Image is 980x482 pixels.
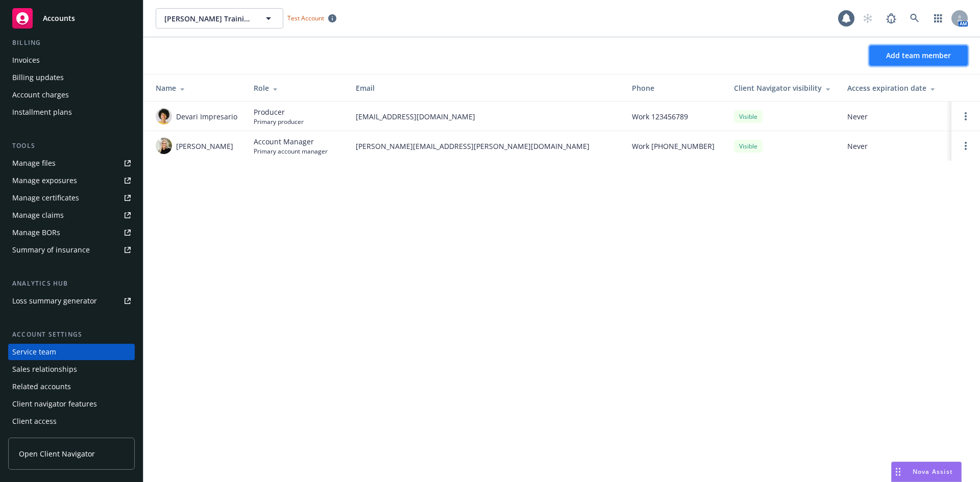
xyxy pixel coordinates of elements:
a: Manage files [8,155,135,171]
span: [PERSON_NAME] Training Empire [164,13,253,24]
div: Visible [734,140,763,153]
a: Search [904,8,925,29]
span: [PERSON_NAME][EMAIL_ADDRESS][PERSON_NAME][DOMAIN_NAME] [356,141,616,151]
div: Loss summary generator [12,293,97,309]
img: photo [156,108,172,124]
span: [PERSON_NAME] [176,141,233,151]
div: Manage claims [12,207,64,223]
div: Visible [734,110,763,123]
div: Role [254,83,339,93]
div: Manage BORs [12,224,60,241]
span: [EMAIL_ADDRESS][DOMAIN_NAME] [356,111,616,122]
div: Sales relationships [12,361,77,377]
div: Access expiration date [847,83,943,93]
div: Phone [632,83,718,93]
div: Billing updates [12,69,64,86]
span: Primary producer [254,117,304,126]
button: Nova Assist [891,462,962,482]
span: Add team member [886,50,951,60]
span: Account Manager [254,136,328,147]
div: Manage files [12,155,56,171]
div: Manage exposures [12,172,77,189]
span: Producer [254,107,304,117]
span: Work 123456789 [632,111,688,122]
a: Switch app [928,8,948,29]
a: Service team [8,344,135,360]
button: [PERSON_NAME] Training Empire [156,8,283,29]
span: Never [847,111,943,122]
div: Manage certificates [12,190,79,206]
a: Open options [960,140,972,152]
span: Never [847,141,943,151]
div: Drag to move [892,462,904,481]
div: Analytics hub [8,278,135,289]
div: Client Navigator visibility [734,83,831,93]
a: Account charges [8,87,135,103]
div: Installment plans [12,104,72,120]
a: Start snowing [857,8,878,29]
div: Billing [8,38,135,48]
a: Open options [960,110,972,122]
a: Sales relationships [8,361,135,377]
a: Loss summary generator [8,293,135,309]
a: Installment plans [8,104,135,120]
span: Open Client Navigator [19,448,95,459]
a: Accounts [8,4,135,33]
a: Manage claims [8,207,135,223]
a: Manage BORs [8,224,135,241]
a: Billing updates [8,69,135,86]
button: Add team member [869,45,968,66]
a: Summary of insurance [8,242,135,258]
span: Work [PHONE_NUMBER] [632,141,715,151]
div: Service team [12,344,56,360]
span: Test Account [287,14,324,22]
span: Test Account [283,13,340,23]
a: Invoices [8,52,135,68]
a: Client navigator features [8,396,135,412]
span: Accounts [43,14,75,22]
div: Client access [12,413,57,429]
div: Tools [8,141,135,151]
a: Related accounts [8,378,135,395]
span: Nova Assist [913,467,953,476]
div: Email [356,83,616,93]
a: Manage exposures [8,172,135,189]
div: Client navigator features [12,396,97,412]
img: photo [156,138,172,154]
a: Report a Bug [881,8,901,29]
a: Manage certificates [8,190,135,206]
div: Invoices [12,52,40,68]
div: Name [156,83,237,93]
a: Client access [8,413,135,429]
div: Summary of insurance [12,242,90,258]
span: Primary account manager [254,147,328,156]
div: Related accounts [12,378,71,395]
div: Account charges [12,87,69,103]
div: Account settings [8,329,135,340]
span: Devari Impresario [176,111,237,122]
